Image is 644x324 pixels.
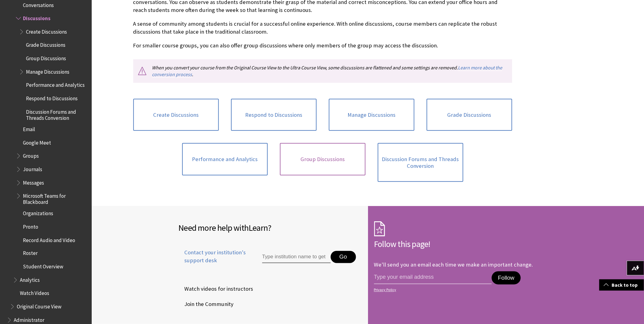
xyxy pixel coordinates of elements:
[23,13,50,21] span: Discussions
[374,271,492,284] input: email address
[331,251,356,263] button: Go
[374,288,556,292] a: Privacy Policy
[178,221,362,234] h2: Need more help with ?
[374,238,558,251] h2: Follow this page!
[182,143,268,175] a: Performance and Analytics
[599,279,644,291] a: Back to top
[23,249,38,257] span: Roster
[20,275,40,283] span: Analytics
[178,249,248,264] span: Contact your institution's support desk
[23,164,42,172] span: Journals
[178,300,234,309] span: Join the Community
[248,222,268,233] span: Learn
[378,143,463,182] a: Discussion Forums and Threads Conversion
[23,191,87,205] span: Microsoft Teams for Blackboard
[26,80,85,88] span: Performance and Analytics
[178,284,253,293] span: Watch videos for instructors
[133,20,512,36] p: A sense of community among students is crucial for a successful online experience. With online di...
[23,138,51,146] span: Google Meet
[374,221,385,237] img: Subscription Icon
[23,151,39,159] span: Groups
[23,124,35,132] span: Email
[329,99,414,131] a: Manage Discussions
[26,40,65,48] span: Grade Discussions
[374,261,533,268] p: We'll send you an email each time we make an important change.
[20,289,49,297] span: Watch Videos
[152,64,502,78] a: Learn more about the conversion process
[17,302,61,310] span: Original Course View
[178,300,235,309] a: Join the Community
[178,249,248,272] a: Contact your institution's support desk
[23,235,75,243] span: Record Audio and Video
[26,67,69,75] span: Manage Discussions
[231,99,317,131] a: Respond to Discussions
[23,222,38,230] span: Pronto
[23,262,63,270] span: Student Overview
[133,42,512,50] p: For smaller course groups, you can also offer group discussions where only members of the group m...
[14,315,44,323] span: Administrator
[26,93,78,101] span: Respond to Discussions
[23,208,53,217] span: Organizations
[23,178,44,186] span: Messages
[133,99,219,131] a: Create Discussions
[262,251,331,263] input: Type institution name to get support
[26,53,66,61] span: Group Discussions
[427,99,512,131] a: Grade Discussions
[280,143,366,175] a: Group Discussions
[178,284,255,293] a: Watch videos for instructors
[26,27,67,35] span: Create Discussions
[26,107,87,121] span: Discussion Forums and Threads Conversion
[492,271,521,285] button: Follow
[133,59,512,83] p: When you convert your course from the Original Course View to the Ultra Course View, some discuss...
